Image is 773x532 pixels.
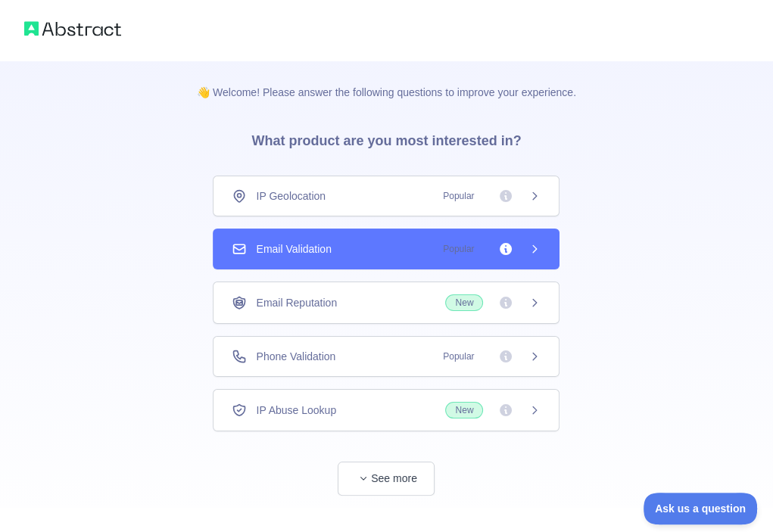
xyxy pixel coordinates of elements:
[256,349,335,364] span: Phone Validation
[445,402,483,418] span: New
[434,188,483,204] span: Popular
[434,349,483,364] span: Popular
[173,61,600,100] p: 👋 Welcome! Please answer the following questions to improve your experience.
[434,241,483,257] span: Popular
[338,462,435,496] button: See more
[256,403,336,418] span: IP Abuse Lookup
[445,294,483,311] span: New
[644,493,758,524] iframe: Toggle Customer Support
[256,241,331,257] span: Email Validation
[256,188,326,204] span: IP Geolocation
[227,100,545,176] h3: What product are you most interested in?
[24,18,121,39] img: Abstract logo
[256,295,337,310] span: Email Reputation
